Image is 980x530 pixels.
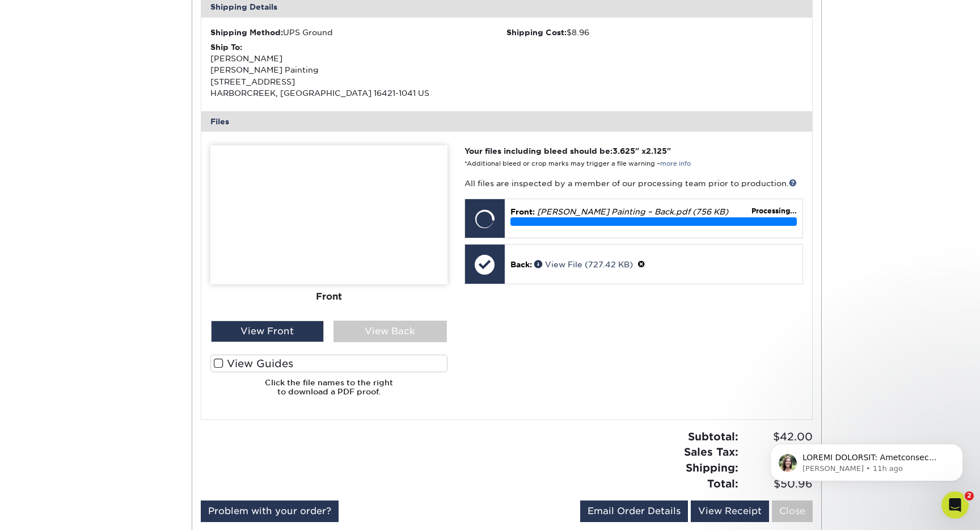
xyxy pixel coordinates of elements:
[686,461,738,474] strong: Shipping:
[534,260,633,269] a: View File (727.42 KB)
[210,43,242,52] strong: Ship To:
[742,429,813,445] span: $42.00
[684,445,738,458] strong: Sales Tax:
[707,477,738,490] strong: Total:
[742,460,813,476] span: $8.96
[506,28,567,37] strong: Shipping Cost:
[742,476,813,492] span: $50.96
[688,430,738,443] strong: Subtotal:
[210,284,447,309] div: Front
[210,378,447,406] h6: Click the file names to the right to download a PDF proof.
[464,178,803,189] p: All files are inspected by a member of our processing team prior to production.
[506,27,803,38] div: $8.96
[753,420,980,499] iframe: Intercom notifications message
[464,146,671,155] strong: Your files including bleed should be: " x "
[691,500,769,522] a: View Receipt
[210,355,447,372] label: View Guides
[510,207,535,216] span: Front:
[510,260,532,269] span: Back:
[580,500,688,522] a: Email Order Details
[201,111,813,132] div: Files
[333,321,447,342] div: View Back
[210,41,507,99] div: [PERSON_NAME] [PERSON_NAME] Painting [STREET_ADDRESS] HARBORCREEK, [GEOGRAPHIC_DATA] 16421-1041 US
[941,491,969,519] iframe: Intercom live chat
[772,500,813,522] a: Close
[646,146,667,155] span: 2.125
[965,491,974,500] span: 2
[742,444,813,460] span: $0.00
[612,146,635,155] span: 3.625
[210,28,283,37] strong: Shipping Method:
[464,160,691,167] small: *Additional bleed or crop marks may trigger a file warning –
[210,27,507,38] div: UPS Ground
[211,321,324,342] div: View Front
[537,207,728,216] em: [PERSON_NAME] Painting – Back.pdf (756 KB)
[201,500,339,522] a: Problem with your order?
[660,160,691,167] a: more info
